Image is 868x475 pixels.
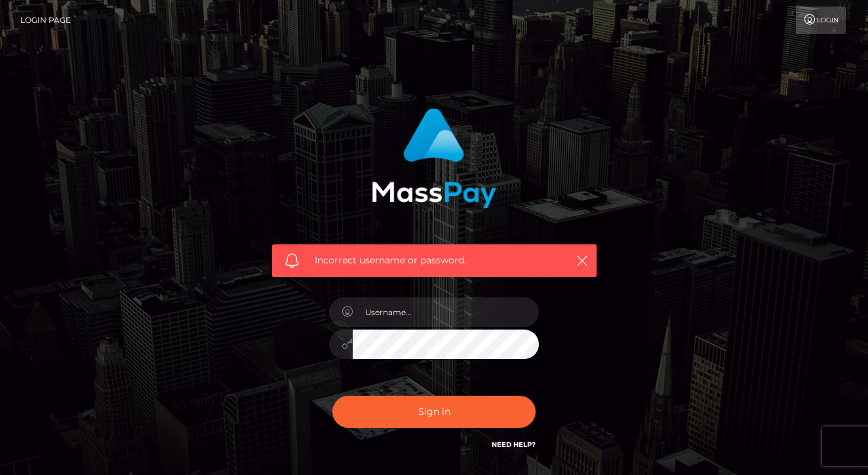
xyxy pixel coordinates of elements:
[353,297,539,327] input: Username...
[20,7,71,34] a: Login Page
[796,7,846,34] a: Login
[315,254,554,267] span: Incorrect username or password.
[372,108,496,208] img: MassPay Login
[332,396,536,428] button: Sign in
[492,440,536,449] a: Need Help?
